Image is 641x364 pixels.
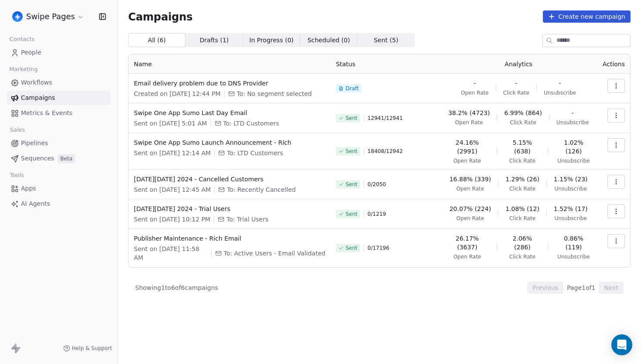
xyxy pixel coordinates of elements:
a: Workflows [7,75,110,90]
span: Sent on [DATE] 12:45 AM [134,185,211,194]
span: 18408 / 12942 [368,148,403,155]
span: - [559,79,561,88]
span: Unsubscribe [555,215,587,222]
span: To: Trial Users [226,215,268,224]
span: Sent [345,211,357,218]
span: 2.06% (286) [504,234,541,252]
span: 12941 / 12941 [368,115,403,122]
span: Drafts ( 1 ) [200,36,229,45]
span: 1.15% (23) [554,175,588,184]
span: Sent on [DATE] 11:58 AM [134,245,208,262]
span: - [515,79,517,88]
span: Email delivery problem due to DNS Provider [134,79,325,88]
span: To: Recently Cancelled [227,185,296,194]
span: Open Rate [457,215,484,222]
span: To: LTD Customers [223,119,280,128]
span: Swipe Pages [26,11,75,22]
span: 1.52% (17) [554,204,588,213]
span: 5.15% (638) [504,138,541,156]
span: Sent [345,115,357,122]
span: Click Rate [509,185,535,192]
span: [DATE][DATE] 2024 - Cancelled Customers [134,175,325,184]
a: SequencesBeta [7,151,110,166]
span: AI Agents [21,199,50,208]
a: Metrics & Events [7,106,110,120]
span: Swipe One App Sumo Launch Announcement - Rich [134,138,325,147]
span: Open Rate [457,185,484,192]
span: To: LTD Customers [227,149,283,157]
span: Click Rate [503,89,529,96]
span: 26.17% (3637) [445,234,489,252]
span: Pipelines [21,139,48,148]
span: Sent [345,181,357,188]
span: Unsubscribe [557,253,590,260]
span: Click Rate [510,119,536,126]
span: 0.86% (119) [555,234,592,252]
span: Help & Support [72,345,112,352]
a: Pipelines [7,136,110,150]
span: Marketing [6,63,41,76]
span: 20.07% (224) [450,204,491,213]
span: Unsubscribe [555,185,587,192]
span: 38.2% (4723) [448,109,490,117]
span: Beta [58,154,75,163]
th: Analytics [440,54,597,74]
button: Create new campaign [543,10,631,23]
span: 1.02% (126) [555,138,592,156]
span: To: No segment selected [237,89,312,98]
span: Unsubscribe [557,157,590,164]
button: Swipe Pages [10,9,86,24]
span: 1.08% (12) [505,204,539,213]
span: - [474,79,476,88]
span: Workflows [21,78,52,87]
span: In Progress ( 0 ) [249,36,294,45]
span: Click Rate [509,215,535,222]
span: Campaigns [128,10,193,23]
span: Sent [345,148,357,155]
span: Sent on [DATE] 10:12 PM [134,215,210,224]
span: 0 / 2050 [368,181,386,188]
span: People [21,48,41,57]
span: 0 / 17196 [368,245,389,252]
span: Tools [6,169,27,182]
th: Status [331,54,440,74]
span: 1.29% (26) [505,175,539,184]
span: Campaigns [21,93,55,102]
span: Contacts [6,33,38,46]
span: Showing 1 to 6 of 6 campaigns [135,283,218,292]
span: 0 / 1219 [368,211,386,218]
a: People [7,45,110,60]
span: Open Rate [453,157,481,164]
span: Click Rate [509,253,535,260]
span: Apps [21,184,36,193]
span: Open Rate [455,119,483,126]
span: Sent ( 5 ) [374,36,398,45]
span: Scheduled ( 0 ) [307,36,350,45]
img: user_01J93QE9VH11XXZQZDP4TWZEES.jpg [12,11,23,22]
th: Name [129,54,331,74]
span: Sales [6,123,29,136]
button: Next [599,282,624,294]
span: Created on [DATE] 12:44 PM [134,89,221,98]
th: Actions [597,54,630,74]
span: Sent on [DATE] 5:01 AM [134,119,207,128]
div: Open Intercom Messenger [611,334,632,355]
a: Campaigns [7,91,110,105]
span: Sequences [21,154,54,163]
button: Previous [527,282,563,294]
span: Publisher Maintenance - Rich Email [134,234,325,243]
span: Swipe One App Sumo Last Day Email [134,109,325,117]
span: To: Active Users - Email Validated [224,249,325,258]
span: Sent [345,245,357,252]
span: 6.99% (864) [504,109,542,117]
span: Draft [345,85,358,92]
span: Unsubscribe [544,89,576,96]
span: Open Rate [461,89,489,96]
span: Unsubscribe [556,119,589,126]
a: Apps [7,181,110,196]
span: 16.88% (339) [450,175,491,184]
span: Open Rate [453,253,481,260]
span: Page 1 of 1 [567,283,595,292]
a: AI Agents [7,197,110,211]
span: Metrics & Events [21,109,72,118]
